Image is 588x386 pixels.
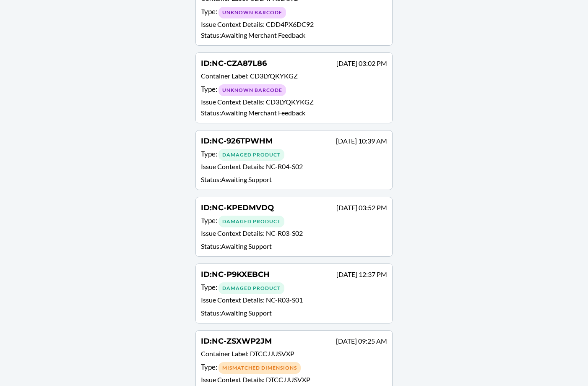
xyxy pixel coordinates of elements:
[266,229,303,237] span: NC-R03-S02
[250,72,298,80] span: CD3LYQKYKGZ
[201,58,267,69] h4: ID :
[201,19,387,29] p: Issue Context Details :
[219,362,301,374] div: Mismatched Dimensions
[195,130,393,190] a: ID:NC-926TPWHM[DATE] 10:39 AMType: Damaged ProductIssue Context Details: NC-R04-S02Status:Awaitin...
[336,336,387,346] p: [DATE] 09:25 AM
[212,203,274,212] span: NC-KPEDMVDQ
[336,136,387,146] p: [DATE] 10:39 AM
[201,228,387,240] p: Issue Context Details :
[201,215,387,227] div: Type :
[336,203,387,213] p: [DATE] 03:52 PM
[212,336,272,346] span: NC-ZSXWP2JM
[201,30,387,40] p: Status : Awaiting Merchant Feedback
[195,52,393,123] a: ID:NC-CZA87L86[DATE] 03:02 PMContainer Label: CD3LYQKYKGZType: Unknown BarcodeIssue Context Detai...
[201,71,387,83] p: Container Label :
[219,84,286,96] div: Unknown Barcode
[266,20,314,28] span: CDD4PX6DC92
[201,149,387,161] div: Type :
[212,59,267,68] span: NC-CZA87L86
[201,175,387,185] p: Status : Awaiting Support
[250,349,294,357] span: DTCCJJUSVXP
[201,375,387,385] p: Issue Context Details :
[266,296,303,304] span: NC-R03-S01
[201,136,273,146] h4: ID :
[219,7,286,18] div: Unknown Barcode
[212,270,270,279] span: NC-P9KXEBCH
[201,336,272,347] h4: ID :
[201,308,387,318] p: Status : Awaiting Support
[219,149,284,161] div: Damaged Product
[195,197,393,257] a: ID:NC-KPEDMVDQ[DATE] 03:52 PMType: Damaged ProductIssue Context Details: NC-R03-S02Status:Awaitin...
[266,98,314,106] span: CD3LYQKYKGZ
[201,162,387,174] p: Issue Context Details :
[195,263,393,323] a: ID:NC-P9KXEBCH[DATE] 12:37 PMType: Damaged ProductIssue Context Details: NC-R03-S01Status:Awaitin...
[201,362,387,374] div: Type :
[201,6,387,18] div: Type :
[201,97,387,107] p: Issue Context Details :
[201,241,387,251] p: Status : Awaiting Support
[201,295,387,307] p: Issue Context Details :
[336,269,387,279] p: [DATE] 12:37 PM
[201,269,270,280] h4: ID :
[201,349,387,361] p: Container Label :
[201,108,387,118] p: Status : Awaiting Merchant Feedback
[266,376,310,383] span: DTCCJJUSVXP
[219,216,284,227] div: Damaged Product
[266,162,303,170] span: NC-R04-S02
[219,282,284,294] div: Damaged Product
[212,136,273,146] span: NC-926TPWHM
[201,202,274,213] h4: ID :
[336,58,387,68] p: [DATE] 03:02 PM
[201,84,387,96] div: Type :
[201,282,387,294] div: Type :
